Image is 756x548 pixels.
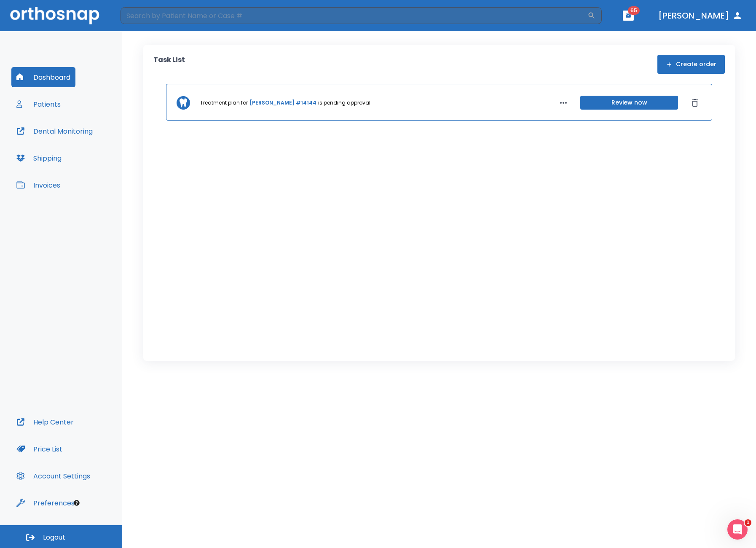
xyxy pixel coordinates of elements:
p: Task List [153,55,185,74]
button: Dismiss [688,96,702,110]
a: [PERSON_NAME] #14144 [249,99,316,107]
button: Account Settings [11,466,95,486]
img: Orthosnap [10,7,99,24]
div: Tooltip anchor [73,499,80,507]
button: Preferences [11,493,80,513]
button: Invoices [11,175,65,195]
button: [PERSON_NAME] [655,8,746,23]
button: Price List [11,439,67,459]
iframe: Intercom live chat [727,519,748,540]
button: Dental Monitoring [11,121,98,141]
span: 65 [628,6,640,15]
input: Search by Patient Name or Case # [121,7,587,24]
button: Help Center [11,412,79,432]
button: Dashboard [11,67,75,87]
button: Review now [580,96,678,110]
span: 1 [745,519,751,526]
button: Patients [11,94,66,114]
p: is pending approval [318,99,370,107]
span: Logout [43,533,65,542]
button: Create order [657,55,725,74]
button: Shipping [11,148,67,168]
p: Treatment plan for [200,99,248,107]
